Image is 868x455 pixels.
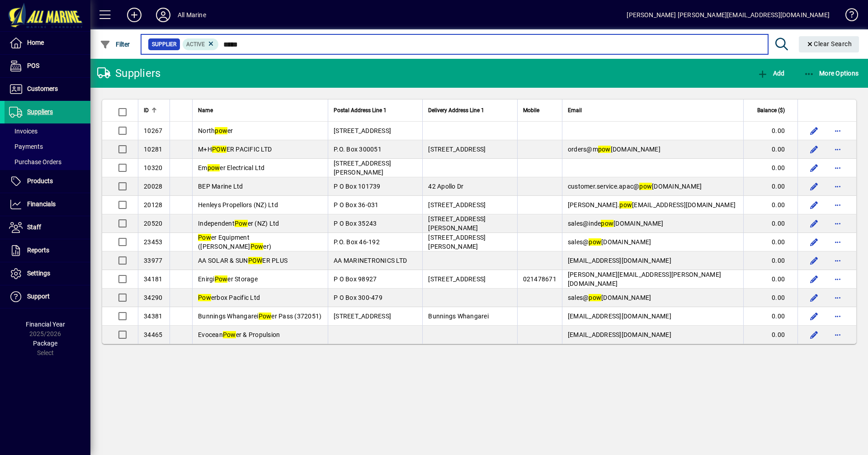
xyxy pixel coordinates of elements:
span: 23453 [144,238,162,246]
span: erbox Pacific Ltd [198,294,260,301]
button: More options [830,290,845,305]
button: More options [830,327,845,342]
em: pow [619,201,632,209]
span: 34181 [144,275,162,283]
td: 0.00 [743,177,797,196]
span: Financials [27,200,56,208]
span: 10281 [144,146,162,153]
span: Add [757,70,784,77]
span: 021478671 [523,275,557,283]
div: Balance ($) [749,105,793,115]
span: AA SOLAR & SUN ER PLUS [198,257,288,264]
button: Edit [807,198,821,212]
span: Henleys Propellors (NZ) Ltd [198,201,278,209]
span: ID [144,105,149,115]
span: Bunnings Whangarei er Pass (372051) [198,313,321,320]
div: Mobile [523,105,557,115]
em: Pow [223,331,236,338]
span: Suppliers [27,108,53,115]
span: Email [568,105,582,115]
em: pow [639,183,652,190]
span: [PERSON_NAME]. [EMAIL_ADDRESS][DOMAIN_NAME] [568,201,736,209]
td: 0.00 [743,233,797,251]
span: 42 Apollo Dr [428,183,463,190]
span: POS [27,62,39,69]
a: Home [5,32,90,54]
button: Edit [807,142,821,156]
span: P O Box 36-031 [334,201,379,209]
span: [STREET_ADDRESS] [334,313,391,320]
span: er Equipment ([PERSON_NAME] er) [198,234,271,250]
button: Add [755,65,787,81]
td: 0.00 [743,289,797,307]
span: Financial Year [26,321,65,328]
em: POW [248,257,263,264]
span: Purchase Orders [9,158,61,166]
span: [STREET_ADDRESS][PERSON_NAME] [428,215,486,232]
button: More options [830,198,845,212]
em: Pow [215,275,228,283]
span: 20028 [144,183,162,190]
td: 0.00 [743,270,797,289]
button: Edit [807,253,821,268]
em: Pow [198,234,211,241]
button: Edit [807,309,821,323]
span: Payments [9,143,43,150]
span: 33977 [144,257,162,264]
td: 0.00 [743,122,797,140]
button: Filter [98,36,132,52]
span: 34290 [144,294,162,301]
a: Payments [5,139,90,154]
button: Edit [807,272,821,286]
em: pow [589,238,601,246]
span: orders@m [DOMAIN_NAME] [568,146,660,153]
a: Settings [5,262,90,285]
span: Mobile [523,105,539,115]
button: More options [830,235,845,249]
button: More options [830,253,845,268]
td: 0.00 [743,140,797,159]
span: Reports [27,246,49,254]
em: Pow [259,313,272,320]
button: More options [830,123,845,138]
span: Support [27,293,50,300]
button: Profile [149,7,178,23]
span: Clear Search [806,40,852,47]
span: Postal Address Line 1 [334,105,387,115]
button: Add [120,7,149,23]
span: [STREET_ADDRESS] [428,146,486,153]
a: Staff [5,216,90,239]
span: 10267 [144,127,162,134]
span: Name [198,105,213,115]
button: Edit [807,123,821,138]
span: North er [198,127,233,134]
span: Staff [27,223,41,231]
button: More options [830,142,845,156]
div: Suppliers [97,66,160,81]
td: 0.00 [743,214,797,233]
span: 20520 [144,220,162,227]
a: Reports [5,239,90,262]
div: ID [144,105,164,115]
span: Evocean er & Propulsion [198,331,280,338]
em: POW [212,146,226,153]
button: More options [830,272,845,286]
span: P.O. Box 46-192 [334,238,380,246]
button: Clear [799,36,859,52]
span: Customers [27,85,58,92]
button: More options [830,309,845,323]
span: Delivery Address Line 1 [428,105,484,115]
span: P.O. Box 300051 [334,146,382,153]
span: M+H ER PACIFIC LTD [198,146,272,153]
em: pow [215,127,227,134]
span: Enirgi er Storage [198,275,258,283]
span: Bunnings Whangarei [428,313,489,320]
a: Knowledge Base [839,2,857,31]
span: customer.service.apac@ [DOMAIN_NAME] [568,183,702,190]
span: [EMAIL_ADDRESS][DOMAIN_NAME] [568,257,671,264]
span: Supplier [152,40,176,49]
em: pow [601,220,613,227]
span: sales@ [DOMAIN_NAME] [568,238,651,246]
button: More options [830,216,845,231]
span: [STREET_ADDRESS] [428,201,486,209]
